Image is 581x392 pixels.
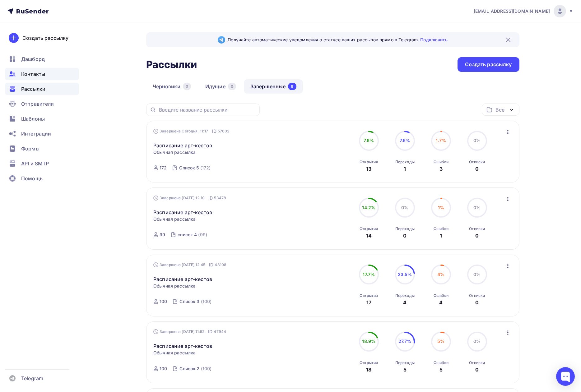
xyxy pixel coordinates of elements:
div: Завершена [DATE] 12:10 [153,195,226,201]
span: Обычная рассылка [153,216,196,222]
a: список 4 (99) [177,230,208,240]
a: Контакты [5,68,79,80]
a: [EMAIL_ADDRESS][DOMAIN_NAME] [474,5,574,17]
div: Отписки [469,293,485,298]
span: 48108 [215,262,226,268]
div: 0 [475,366,479,373]
span: Рассылки [21,85,45,93]
div: Открытия [360,226,378,231]
span: 17.7% [363,272,375,277]
div: Ошибки [434,226,449,231]
span: [EMAIL_ADDRESS][DOMAIN_NAME] [474,8,550,14]
div: Завершена Сегодня, 11:17 [153,128,229,134]
a: Отправители [5,98,79,110]
span: Контакты [21,70,45,78]
a: Рассылки [5,83,79,95]
div: Все [495,106,504,113]
span: Получайте автоматические уведомления о статусе ваших рассылок прямо в Telegram. [228,37,447,43]
a: Формы [5,142,79,155]
input: Введите название рассылки [159,106,256,113]
span: 23.5% [398,272,412,277]
div: Переходы [395,360,415,365]
span: Обычная рассылка [153,283,196,289]
span: ID [212,128,216,134]
a: Список 5 (172) [179,163,211,173]
div: (100) [201,298,212,305]
span: 0% [473,138,481,143]
h2: Рассылки [146,58,197,71]
div: Отписки [469,159,485,164]
div: 0 [228,83,236,90]
div: Переходы [395,226,415,231]
div: Создать рассылку [465,61,512,68]
div: 4 [439,299,443,306]
div: 100 [160,298,167,305]
a: Расписание арт-кестов [153,142,212,149]
div: список 4 [178,232,197,238]
div: 1 [404,165,406,173]
span: 7.6% [400,138,410,143]
span: Обычная рассылка [153,350,196,356]
span: 53478 [214,195,226,201]
div: (99) [198,232,207,238]
span: 1.7% [436,138,446,143]
button: Все [482,104,519,116]
div: 17 [366,299,371,306]
div: Открытия [360,360,378,365]
span: 18.9% [362,339,375,344]
span: 1% [438,205,444,210]
div: 14 [366,232,372,239]
a: Список 3 (100) [179,297,212,307]
span: Telegram [21,375,43,382]
span: Интеграции [21,130,51,137]
span: Шаблоны [21,115,45,122]
div: Создать рассылку [22,34,68,42]
a: Подключить [420,37,447,42]
div: 0 [403,232,407,239]
span: 4% [437,272,444,277]
span: ID [208,195,213,201]
div: Открытия [360,293,378,298]
div: Отписки [469,226,485,231]
div: 5 [403,366,407,373]
div: 18 [366,366,371,373]
div: (172) [200,165,211,171]
div: 3 [439,165,443,173]
span: ID [209,262,213,268]
a: Черновики0 [146,79,198,94]
span: 0% [473,339,481,344]
a: Расписание арт-кестов [153,209,212,216]
div: 4 [403,299,407,306]
div: Переходы [395,293,415,298]
a: Расписание арт-кестов [153,275,212,283]
div: 100 [160,366,167,372]
div: 0 [475,299,479,306]
div: Список 5 [179,165,199,171]
div: Ошибки [434,159,449,164]
img: Telegram [218,36,225,44]
div: Ошибки [434,360,449,365]
div: 0 [475,165,479,173]
span: Помощь [21,175,43,182]
span: 57602 [218,128,230,134]
a: Список 2 (100) [179,364,212,374]
span: Формы [21,145,40,152]
span: ID [208,329,212,335]
div: Отписки [469,360,485,365]
div: 13 [366,165,371,173]
span: Обычная рассылка [153,149,196,155]
span: API и SMTP [21,160,49,167]
div: Ошибки [434,293,449,298]
div: Список 3 [179,298,199,305]
a: Дашборд [5,53,79,65]
div: 6 [288,83,296,90]
span: 0% [401,205,408,210]
span: 5% [437,339,444,344]
span: 14.2% [362,205,375,210]
span: 27.7% [398,339,411,344]
a: Завершенные6 [244,79,303,94]
div: (100) [201,366,212,372]
span: 0% [473,205,481,210]
div: 1 [440,232,442,239]
div: 0 [183,83,191,90]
